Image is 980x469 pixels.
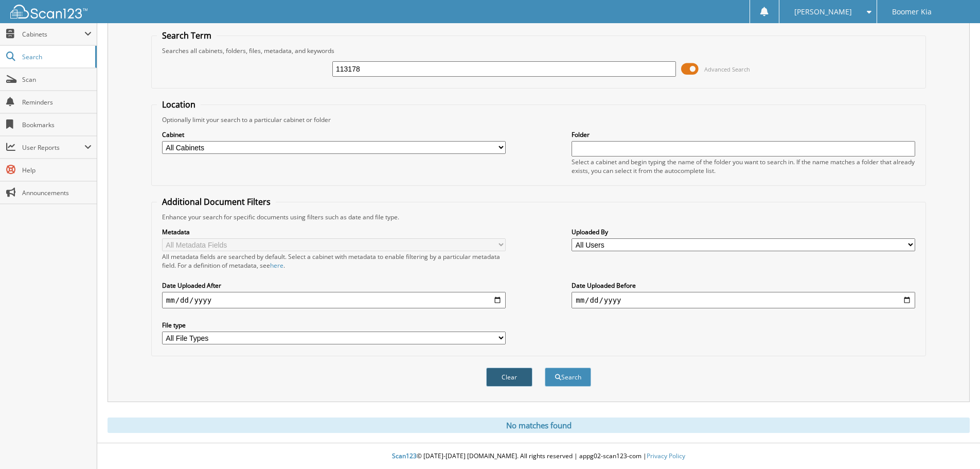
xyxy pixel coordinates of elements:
[10,5,87,19] img: scan123-logo-white.svg
[22,75,92,84] span: Scan
[647,451,685,460] a: Privacy Policy
[97,444,980,469] div: © [DATE]-[DATE] [DOMAIN_NAME]. All rights reserved | appg02-scan123-com |
[572,281,915,290] label: Date Uploaded Before
[270,261,283,270] a: here
[162,130,506,139] label: Cabinet
[392,451,417,460] span: Scan123
[892,9,932,15] span: Boomer Kia
[162,228,506,236] label: Metadata
[22,98,92,107] span: Reminders
[157,46,920,55] div: Searches all cabinets, folders, files, metadata, and keywords
[157,30,217,41] legend: Search Term
[162,252,506,270] div: All metadata fields are searched by default. Select a cabinet with metadata to enable filtering b...
[22,53,90,61] span: Search
[704,65,750,73] span: Advanced Search
[162,321,506,329] label: File type
[162,281,506,290] label: Date Uploaded After
[108,418,970,433] div: No matches found
[157,196,276,207] legend: Additional Document Filters
[22,30,84,39] span: Cabinets
[157,115,920,124] div: Optionally limit your search to a particular cabinet or folder
[929,420,980,469] iframe: Chat Widget
[22,166,92,175] span: Help
[157,99,201,110] legend: Location
[22,143,84,152] span: User Reports
[572,228,915,236] label: Uploaded By
[486,368,532,387] button: Clear
[162,292,506,308] input: start
[572,130,915,139] label: Folder
[545,368,591,387] button: Search
[794,9,852,15] span: [PERSON_NAME]
[157,213,920,221] div: Enhance your search for specific documents using filters such as date and file type.
[572,292,915,308] input: end
[572,158,915,175] div: Select a cabinet and begin typing the name of the folder you want to search in. If the name match...
[22,120,92,129] span: Bookmarks
[22,188,92,197] span: Announcements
